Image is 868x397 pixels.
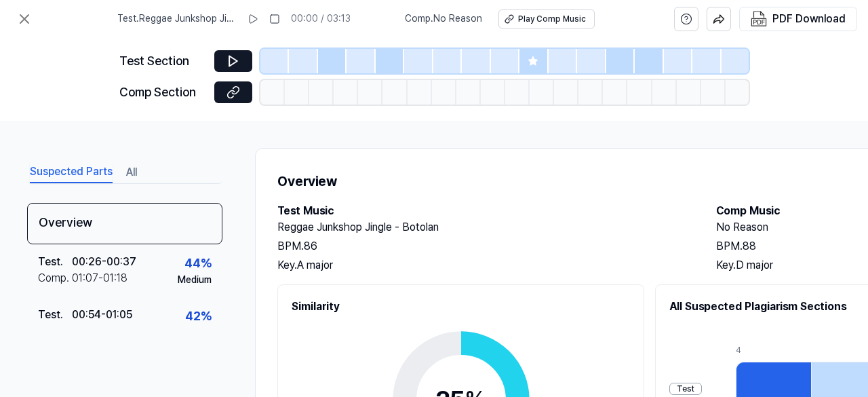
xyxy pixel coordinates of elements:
div: Test Section [119,52,206,71]
div: Key. A major [277,257,689,273]
div: Comp . [38,270,72,286]
div: Comp . [38,323,72,339]
div: PDF Download [772,10,846,28]
div: Medium [178,273,212,287]
div: 42 % [185,307,212,326]
div: 01:07 - 01:18 [72,270,127,286]
div: Comp Section [119,83,206,102]
h2: Test Music [277,203,689,219]
div: 00:26 - 00:37 [72,254,136,270]
div: 00:00 / 03:13 [291,12,351,26]
div: 4 [736,345,811,356]
h2: Reggae Junkshop Jingle - Botolan [277,219,689,235]
div: 00:54 - 01:05 [72,307,132,323]
div: 44 % [184,254,212,273]
button: All [126,162,137,183]
h2: Similarity [292,299,630,315]
div: BPM. 86 [277,238,689,254]
svg: help [680,12,692,26]
div: Test [669,383,702,396]
div: Overview [27,203,222,244]
img: PDF Download [751,11,767,27]
button: Suspected Parts [30,162,113,183]
span: Test . Reggae Junkshop Jingle - Botolan [117,12,237,26]
img: share [713,13,725,25]
div: Test . [38,254,72,270]
button: help [674,7,698,31]
span: Comp . No Reason [405,12,482,26]
div: 00:34 - 00:45 [72,323,136,339]
div: Play Comp Music [518,14,586,25]
div: Test . [38,307,72,323]
button: PDF Download [748,7,848,31]
button: Play Comp Music [498,10,595,29]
